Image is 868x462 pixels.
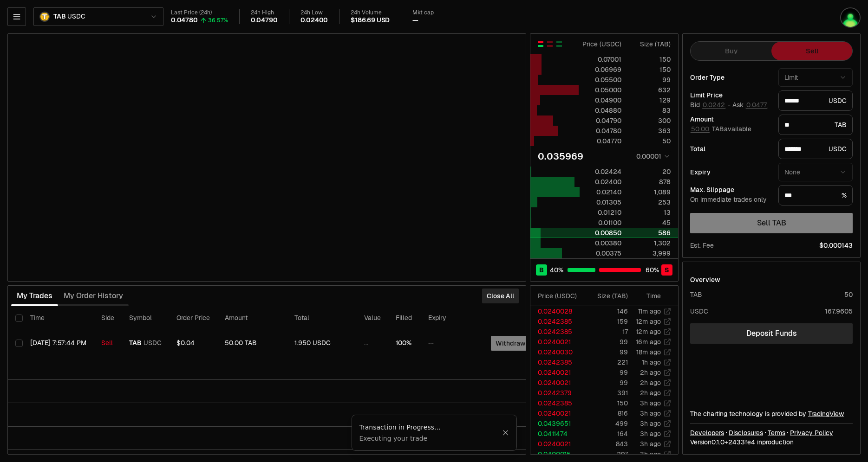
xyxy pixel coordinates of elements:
span: B [539,265,544,275]
div: 50.00 TAB [225,339,280,347]
div: % [778,185,853,205]
td: 99 [584,347,628,357]
button: Show Buy Orders Only [555,40,563,48]
time: 3h ago [640,430,661,438]
td: 99 [584,378,628,388]
div: 0.07001 [580,55,621,64]
div: Mkt cap [412,9,434,16]
div: Version 0.1.0 + in production [690,437,853,447]
button: My Trades [11,287,58,305]
div: 0.00850 [580,228,621,237]
td: 0.0242385 [530,357,584,367]
div: 363 [629,126,671,135]
div: Max. Slippage [690,186,771,193]
div: 878 [629,177,671,186]
td: 816 [584,408,628,418]
div: 3,999 [629,249,671,258]
span: $0.000143 [819,241,853,250]
th: Value [357,306,388,330]
div: 0.01100 [580,218,621,227]
div: 0.01305 [580,198,621,207]
div: 253 [629,198,671,207]
div: 24h Volume [351,9,390,16]
td: -- [421,330,483,356]
button: Select row [15,340,23,347]
button: 0.00001 [633,151,671,162]
div: TAB [778,115,853,135]
th: Time [23,306,94,330]
td: 391 [584,388,628,398]
div: 0.02140 [580,187,621,197]
td: 0.0240021 [530,408,584,418]
div: 300 [629,116,671,125]
div: 150 [629,55,671,64]
div: 0.04780 [171,16,198,25]
div: 24h High [251,9,278,16]
a: TradingView [808,410,844,418]
a: Privacy Policy [790,428,833,437]
div: 50 [629,136,671,146]
div: 0.05500 [580,75,621,84]
div: Overview [690,275,720,284]
button: None [778,163,853,181]
span: TAB [53,13,65,21]
div: 83 [629,106,671,115]
time: [DATE] 7:57:44 PM [30,339,86,347]
td: 221 [584,357,628,367]
div: 0.05000 [580,85,621,95]
button: Show Buy and Sell Orders [537,40,544,48]
span: S [665,265,669,275]
div: Size ( TAB ) [592,291,628,301]
a: Developers [690,428,724,437]
td: 17 [584,327,628,337]
time: 3h ago [640,399,661,407]
div: 0.00375 [580,249,621,258]
th: Side [94,306,122,330]
div: 0.04880 [580,106,621,115]
td: 99 [584,367,628,378]
span: TAB available [690,125,751,133]
time: 16m ago [636,338,661,346]
div: 0.04900 [580,96,621,105]
span: $0.04 [176,339,195,347]
td: 0.0240028 [530,306,584,316]
div: 0.02400 [580,177,621,186]
th: Symbol [122,306,169,330]
div: 100% [396,339,413,347]
div: Price ( USDC ) [580,39,621,49]
div: 0.035969 [538,150,583,163]
div: 586 [629,228,671,237]
div: 167.9605 [825,307,853,316]
div: 0.04790 [580,116,621,125]
span: 60 % [646,265,659,275]
a: Disclosures [729,428,763,437]
div: TAB [690,290,702,299]
div: 1,089 [629,187,671,197]
td: 159 [584,316,628,327]
div: 20 [629,167,671,176]
td: 0.0240021 [530,367,584,378]
div: Total [690,146,771,152]
div: Order Type [690,74,771,81]
time: 12m ago [636,327,661,336]
time: 2h ago [640,389,661,397]
div: Price ( USDC ) [538,291,584,301]
div: 1.950 USDC [294,339,349,347]
div: Expiry [690,169,771,175]
div: 0.04770 [580,136,621,146]
td: 0.0242385 [530,316,584,327]
time: 3h ago [640,440,661,448]
td: 0.0240021 [530,337,584,347]
div: 13 [629,208,671,217]
div: 36.57% [208,17,228,24]
div: 632 [629,85,671,95]
div: Limit Price [690,92,771,98]
th: Order Price [169,306,217,330]
div: 0.01210 [580,208,621,217]
th: Expiry [421,306,483,330]
time: 12m ago [636,317,661,326]
div: 129 [629,96,671,105]
td: 0.0240030 [530,347,584,357]
div: 0.06969 [580,65,621,74]
td: 0.0242379 [530,388,584,398]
